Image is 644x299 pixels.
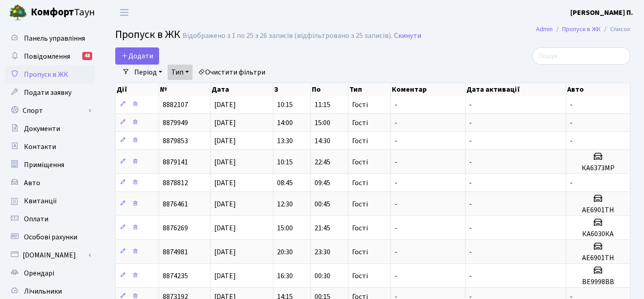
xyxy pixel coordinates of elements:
span: 00:45 [315,199,330,209]
span: [DATE] [214,157,236,167]
span: [DATE] [214,178,236,188]
a: Спорт [5,102,95,120]
span: 8882107 [163,100,188,110]
span: Особові рахунки [24,232,77,242]
a: Пропуск в ЖК [562,24,601,34]
span: - [395,223,397,233]
span: - [469,247,472,257]
span: Лічильники [24,286,62,296]
div: 48 [82,52,92,60]
a: Admin [536,24,553,34]
span: 08:45 [277,178,293,188]
span: Приміщення [24,160,64,170]
span: - [395,136,397,146]
span: Пропуск в ЖК [115,27,180,42]
span: - [395,271,397,281]
span: 10:15 [277,157,293,167]
span: Гості [352,201,368,208]
span: 8874981 [163,247,188,257]
h5: КА6030КА [570,230,626,238]
th: Авто [566,83,630,96]
a: Період [131,65,166,80]
span: - [395,247,397,257]
th: Коментар [391,83,465,96]
span: 14:00 [277,118,293,128]
span: - [570,178,573,188]
li: Список [601,24,630,34]
th: Дії [116,83,159,96]
span: [DATE] [214,271,236,281]
span: Гості [352,224,368,232]
nav: breadcrumb [522,20,644,39]
span: Гості [352,159,368,166]
span: 20:30 [277,247,293,257]
span: [DATE] [214,136,236,146]
span: Додати [121,51,153,61]
div: Відображено з 1 по 25 з 26 записів (відфільтровано з 25 записів). [183,32,392,40]
a: Контакти [5,138,95,156]
span: Панель управління [24,33,85,43]
span: 10:15 [277,100,293,110]
a: Повідомлення48 [5,47,95,65]
span: 11:15 [315,100,330,110]
a: Приміщення [5,156,95,174]
span: - [469,100,472,110]
button: Переключити навігацію [113,5,136,20]
a: Документи [5,120,95,138]
h5: ВЕ9998ВВ [570,278,626,286]
span: 12:30 [277,199,293,209]
span: 16:30 [277,271,293,281]
span: [DATE] [214,100,236,110]
a: [PERSON_NAME] П. [570,7,633,18]
span: - [570,136,573,146]
span: 23:30 [315,247,330,257]
span: Документи [24,124,60,134]
span: 8879853 [163,136,188,146]
span: - [395,157,397,167]
span: Повідомлення [24,51,70,61]
span: Оплати [24,214,48,224]
span: 22:45 [315,157,330,167]
span: - [395,100,397,110]
span: 13:30 [277,136,293,146]
span: 8878812 [163,178,188,188]
span: Контакти [24,142,56,152]
span: 15:00 [315,118,330,128]
span: 8879141 [163,157,188,167]
span: - [469,271,472,281]
span: Таун [31,5,95,20]
a: Очистити фільтри [194,65,269,80]
a: Особові рахунки [5,228,95,246]
span: 8874235 [163,271,188,281]
span: [DATE] [214,199,236,209]
span: - [395,199,397,209]
a: Додати [115,47,159,65]
th: Тип [348,83,391,96]
span: Гості [352,119,368,126]
a: Пропуск в ЖК [5,65,95,84]
span: - [469,178,472,188]
span: Гості [352,101,368,108]
b: [PERSON_NAME] П. [570,8,633,18]
span: Пропуск в ЖК [24,70,68,79]
span: Подати заявку [24,88,71,98]
th: По [311,83,348,96]
a: Орендарі [5,264,95,282]
h5: КА6373МР [570,164,626,173]
span: Квитанції [24,196,57,206]
span: [DATE] [214,223,236,233]
a: Оплати [5,210,95,228]
span: - [469,118,472,128]
span: 00:30 [315,271,330,281]
span: 14:30 [315,136,330,146]
a: Авто [5,174,95,192]
span: - [469,223,472,233]
span: 15:00 [277,223,293,233]
th: Дата [211,83,273,96]
th: № [159,83,211,96]
span: - [469,157,472,167]
span: - [395,178,397,188]
span: Гості [352,137,368,145]
span: - [469,199,472,209]
span: 8876461 [163,199,188,209]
